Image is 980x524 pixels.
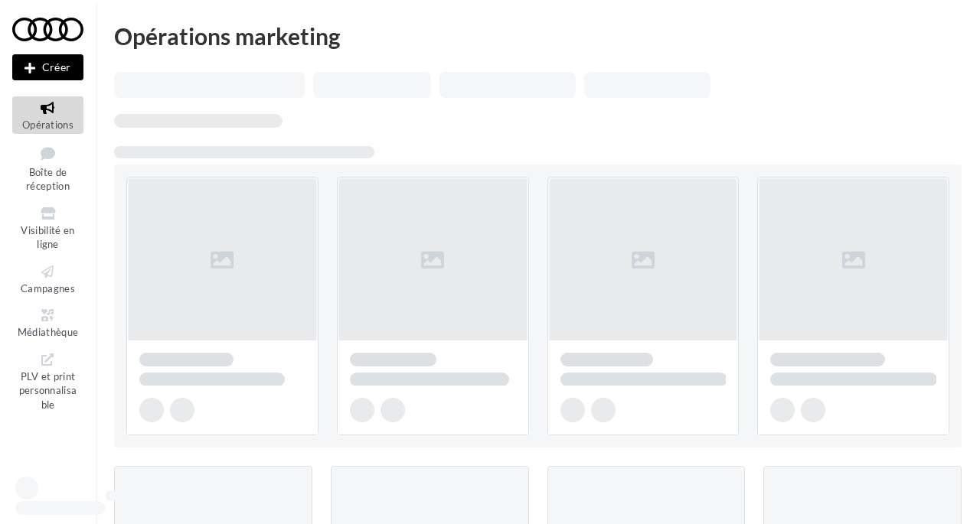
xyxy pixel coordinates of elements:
a: Visibilité en ligne [12,202,83,254]
span: Opérations [22,119,73,131]
a: Médiathèque [12,304,83,341]
span: Campagnes [21,282,75,295]
span: PLV et print personnalisable [19,367,77,411]
div: Opérations marketing [114,24,962,47]
a: Campagnes [12,260,83,298]
a: Opérations [12,96,83,134]
span: Boîte de réception [26,166,70,193]
a: PLV et print personnalisable [12,348,83,415]
button: Créer [12,54,83,80]
span: Médiathèque [18,326,79,338]
span: Visibilité en ligne [21,224,74,251]
a: Boîte de réception [12,140,83,196]
div: Nouvelle campagne [12,54,83,80]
